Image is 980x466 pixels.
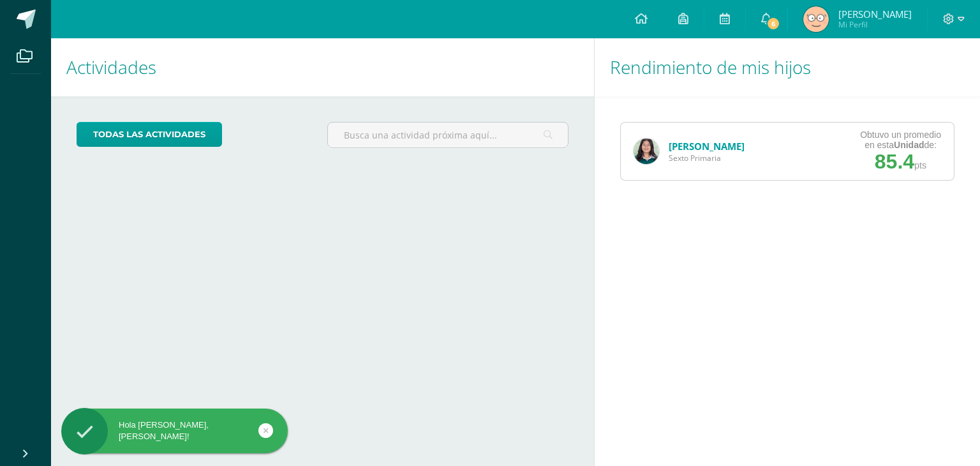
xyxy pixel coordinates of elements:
[77,122,222,147] a: todas las Actividades
[766,17,780,31] span: 6
[838,8,912,20] span: [PERSON_NAME]
[66,38,579,96] h1: Actividades
[894,140,924,150] strong: Unidad
[634,139,659,164] img: e5ae2aeec674a2711ded649a699170de.png
[838,19,912,30] span: Mi Perfil
[914,160,926,170] span: pts
[669,140,745,153] a: [PERSON_NAME]
[328,123,567,147] input: Busca una actividad próxima aquí...
[860,130,941,150] div: Obtuvo un promedio en esta de:
[610,38,965,96] h1: Rendimiento de mis hijos
[803,6,829,32] img: bc6d6aab1336f8df79dc5e0afc16560a.png
[875,150,914,173] span: 85.4
[669,153,745,163] span: Sexto Primaria
[61,419,288,442] div: Hola [PERSON_NAME], [PERSON_NAME]!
